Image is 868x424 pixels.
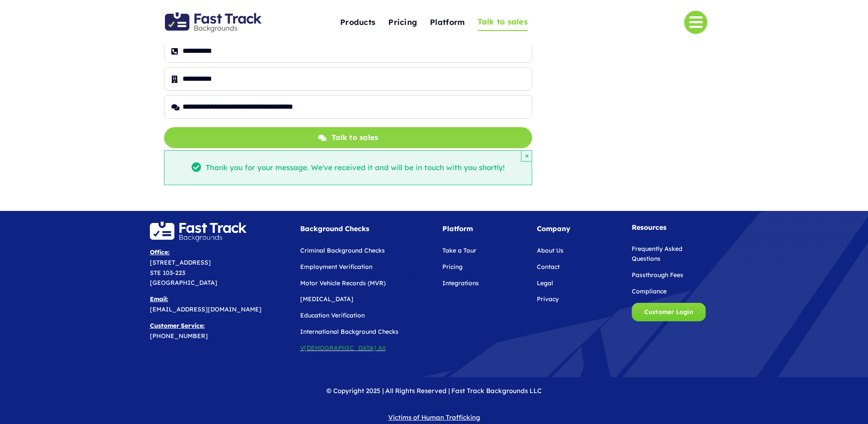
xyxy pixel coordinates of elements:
[150,248,170,256] u: Office:
[150,322,205,329] b: Customer Service:
[537,295,559,303] a: Privacy
[165,12,262,32] img: Fast Track Backgrounds Logo
[388,413,480,421] a: Victims of Human Trafficking
[150,248,217,287] span: [STREET_ADDRESS] STE 103-223 [GEOGRAPHIC_DATA]
[632,271,683,279] a: Passthrough Fees
[684,11,707,34] a: Link to #
[388,16,417,29] span: Pricing
[165,12,262,21] a: Fast Track Backgrounds Logo
[300,344,386,352] a: V[DEMOGRAPHIC_DATA] All
[164,127,532,148] button: Talk to sales
[644,308,693,316] span: Customer Login
[150,295,168,303] b: Email:
[632,303,706,321] a: Customer Login
[150,332,208,340] span: [PHONE_NUMBER]
[300,295,353,303] a: [MEDICAL_DATA]
[442,263,463,271] a: Pricing
[632,287,667,295] a: Compliance
[537,279,553,287] a: Legal
[442,279,479,287] a: Integrations
[442,224,473,233] strong: Platform
[300,328,399,336] a: International Background Checks
[388,13,417,32] a: Pricing
[150,305,262,313] span: [EMAIL_ADDRESS][DOMAIN_NAME]
[206,162,505,174] span: Thank you for your message. We've received it and will be in touch with you shortly!
[478,15,528,29] span: Talk to sales
[632,245,682,263] a: Frequently Asked Questions
[300,311,365,319] a: Education Verification
[300,279,386,287] a: Motor Vehicle Records (MVR)
[300,247,385,254] a: Criminal Background Checks
[537,224,570,233] strong: Company
[297,1,571,44] nav: One Page
[430,16,465,29] span: Platform
[521,150,532,162] button: Close
[300,263,372,271] a: Employment Verification
[300,344,304,352] span: V
[150,221,247,230] a: FastTrackLogo-Reverse@2x
[300,224,369,233] strong: Background Checks
[632,223,667,232] strong: Resources
[478,14,528,31] a: Talk to sales
[304,344,386,352] span: [DEMOGRAPHIC_DATA] All
[537,263,560,271] a: Contact
[332,131,378,144] span: Talk to sales
[442,247,476,254] a: Take a Tour
[340,16,375,29] span: Products
[430,13,465,32] a: Platform
[326,387,542,395] span: © Copyright 2025 | All Rights Reserved | Fast Track Backgrounds LLC
[537,247,563,254] a: About Us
